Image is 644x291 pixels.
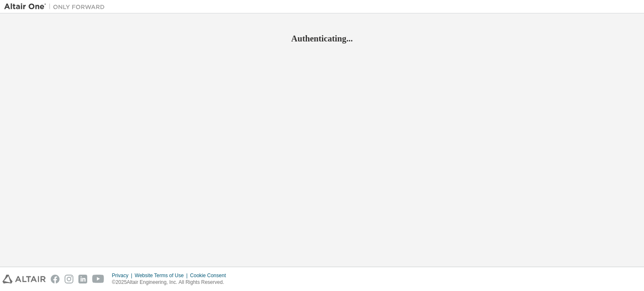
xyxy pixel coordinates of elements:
[92,275,104,283] img: youtube.svg
[112,279,231,286] p: © 2025 Altair Engineering, Inc. All Rights Reserved.
[4,33,640,44] h2: Authenticating...
[4,3,109,11] img: Altair One
[190,272,231,279] div: Cookie Consent
[65,275,73,283] img: instagram.svg
[78,275,87,283] img: linkedin.svg
[135,272,190,279] div: Website Terms of Use
[51,275,60,283] img: facebook.svg
[112,272,135,279] div: Privacy
[3,275,46,283] img: altair_logo.svg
